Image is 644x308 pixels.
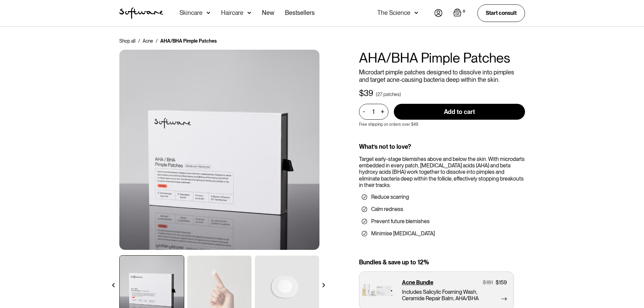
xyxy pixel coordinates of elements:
[359,122,418,127] p: Free shipping on orders over $49
[379,108,386,116] div: +
[461,8,467,15] div: 0
[321,283,326,287] img: arrow right
[156,38,158,44] div: /
[486,279,493,286] div: 181
[221,9,243,16] div: Haircare
[359,143,525,150] div: What’s not to love?
[376,91,401,98] div: (27 patches)
[453,8,467,18] a: Open cart
[364,89,373,98] div: 39
[359,259,525,266] div: Bundles & save up to 12%
[160,38,217,44] div: AHA/BHA Pimple Patches
[119,38,136,44] a: Shop all
[362,230,522,237] li: Minimise [MEDICAL_DATA]
[477,4,525,22] a: Start consult
[359,50,525,66] h1: AHA/BHA Pimple Patches
[138,38,140,44] div: /
[377,9,410,16] div: The Science
[207,9,210,16] img: arrow down
[362,194,522,200] li: Reduce scarring
[119,7,163,19] a: home
[496,279,499,286] div: $
[119,7,163,19] img: Software Logo
[362,206,522,213] li: Calm redness
[359,89,364,98] div: $
[143,38,153,44] a: Acne
[359,156,525,188] div: Target early-stage blemishes above and below the skin. With microdarts embedded in every patch, [...
[394,104,525,120] input: Add to cart
[111,283,116,287] img: arrow left
[402,279,433,286] p: Acne Bundle
[402,289,479,302] p: Includes Salicylic Foaming Wash, Ceramide Repair Balm, AHA/BHA Pimple Patches, Acne Supplement
[359,69,525,83] p: Microdart pimple patches designed to dissolve into pimples and target acne-causing bacteria deep ...
[363,108,367,115] div: -
[362,218,522,225] li: Prevent future blemishes
[483,279,486,286] div: $
[247,9,251,16] img: arrow down
[499,279,507,286] div: 159
[180,9,202,16] div: Skincare
[414,9,418,16] img: arrow down
[119,50,319,250] img: Ceramide Moisturiser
